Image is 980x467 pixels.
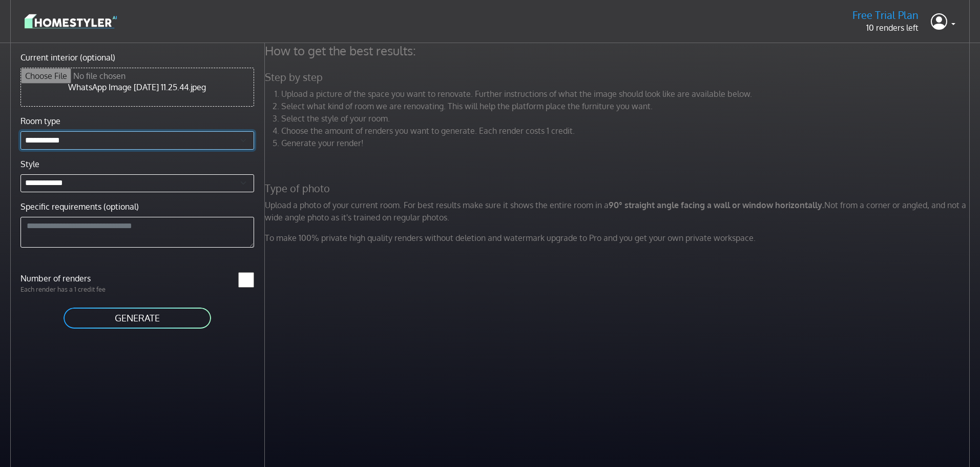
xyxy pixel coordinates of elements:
button: GENERATE [62,307,212,330]
label: Specific requirements (optional) [20,200,139,213]
li: Select what kind of room we are renovating. This will help the platform place the furniture you w... [281,100,973,112]
h4: How to get the best results: [259,43,979,58]
label: Number of renders [14,272,137,285]
li: Choose the amount of renders you want to generate. Each render costs 1 credit. [281,125,973,137]
p: To make 100% private high quality renders without deletion and watermark upgrade to Pro and you g... [259,232,979,244]
label: Style [20,158,39,170]
label: Room type [20,115,60,127]
li: Select the style of your room. [281,112,973,125]
strong: 90° straight angle facing a wall or window horizontally. [609,200,824,210]
h5: Step by step [259,71,979,84]
li: Upload a picture of the space you want to renovate. Further instructions of what the image should... [281,88,973,100]
p: Each render has a 1 credit fee [14,285,137,294]
p: 10 renders left [852,22,919,34]
label: Current interior (optional) [20,51,115,64]
p: Upload a photo of your current room. For best results make sure it shows the entire room in a Not... [259,199,979,224]
li: Generate your render! [281,137,973,149]
h5: Type of photo [259,182,979,195]
h5: Free Trial Plan [852,9,919,22]
img: logo-3de290ba35641baa71223ecac5eacb59cb85b4c7fdf211dc9aaecaaee71ea2f8.svg [25,12,117,30]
